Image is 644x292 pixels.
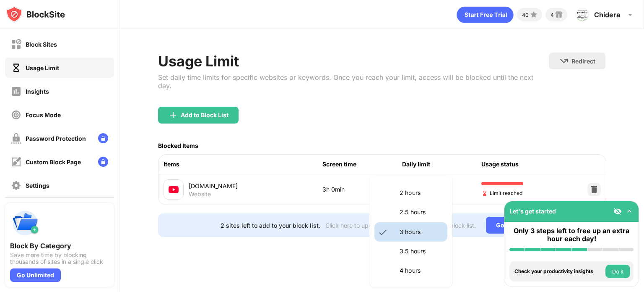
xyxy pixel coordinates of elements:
p: 2.5 hours [400,208,442,217]
p: 4 hours [400,266,442,275]
p: 2 hours [400,188,442,197]
p: 3 hours [400,227,442,237]
p: 3.5 hours [400,247,442,256]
